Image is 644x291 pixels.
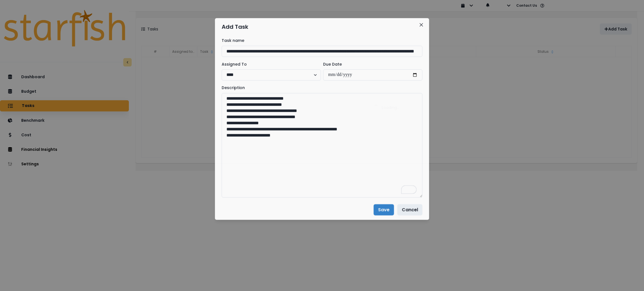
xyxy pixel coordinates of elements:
[222,38,419,44] label: Task name
[222,93,422,197] textarea: To enrich screen reader interactions, please activate Accessibility in Grammarly extension settings
[215,18,429,35] header: Add Task
[417,20,426,29] button: Close
[222,85,419,91] label: Description
[374,204,394,215] button: Save
[397,204,422,215] button: Cancel
[323,61,419,67] label: Due Date
[222,61,318,67] label: Assigned To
